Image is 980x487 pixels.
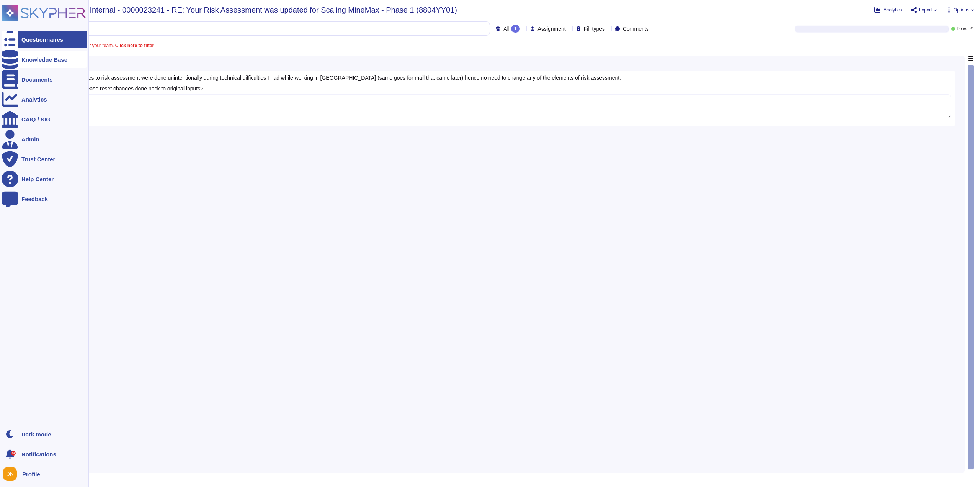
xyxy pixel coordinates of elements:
[538,26,566,31] span: Assignment
[21,97,47,102] div: Analytics
[21,196,48,202] div: Feedback
[503,26,510,31] span: All
[90,6,457,14] span: Internal - 0000023241 - RE: Your Risk Assessment was updated for Scaling MineMax - Phase 1 (8804Y...
[21,57,67,62] div: Knowledge Base
[957,27,967,31] span: Done:
[2,131,87,148] a: Admin
[21,37,63,43] div: Questionnaires
[2,51,87,68] a: Knowledge Base
[2,466,22,482] button: user
[969,27,974,31] span: 0 / 1
[511,25,520,33] div: 1
[30,22,490,35] input: Search by keywords
[21,431,51,437] div: Dark mode
[21,451,56,457] span: Notifications
[954,8,969,12] span: Options
[21,77,53,82] div: Documents
[2,91,87,108] a: Analytics
[21,136,39,142] div: Admin
[2,190,87,207] a: Feedback
[22,471,40,477] span: Profile
[584,26,605,31] span: Fill types
[3,467,17,481] img: user
[26,43,154,48] span: A question is assigned to you or your team.
[11,451,16,456] div: 9+
[884,8,902,12] span: Analytics
[2,31,87,48] a: Questionnaires
[874,7,902,13] button: Analytics
[2,151,87,167] a: Trust Center
[114,43,154,48] b: Click here to filter
[2,171,87,187] a: Help Center
[21,156,55,162] div: Trust Center
[21,176,54,182] div: Help Center
[2,111,87,128] a: CAIQ / SIG
[919,8,932,12] span: Export
[21,116,51,122] div: CAIQ / SIG
[623,26,649,31] span: Comments
[2,71,87,88] a: Documents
